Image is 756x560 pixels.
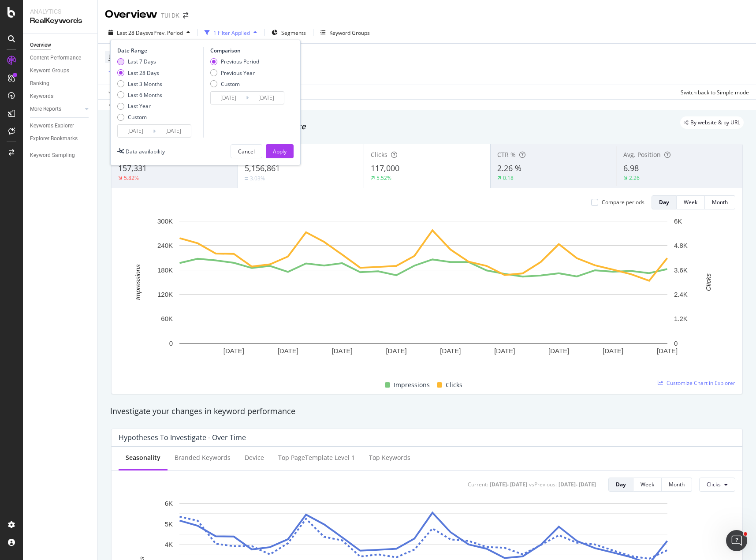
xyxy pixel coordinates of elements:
[148,29,183,37] span: vs Prev. Period
[117,102,162,110] div: Last Year
[674,217,682,225] text: 6K
[156,125,191,137] input: End Date
[681,89,749,96] div: Switch back to Simple mode
[210,69,259,77] div: Previous Year
[249,92,284,104] input: End Date
[238,148,255,155] div: Cancel
[128,113,147,121] div: Custom
[231,144,262,158] button: Cancel
[674,291,688,298] text: 2.4K
[30,105,61,114] div: More Reports
[529,481,557,488] div: vs Previous :
[490,481,527,488] div: [DATE] - [DATE]
[30,121,74,131] div: Keywords Explorer
[128,80,162,88] div: Last 3 Months
[30,7,90,16] div: Analytics
[674,315,688,322] text: 1.2K
[559,481,596,488] div: [DATE] - [DATE]
[157,217,173,225] text: 300K
[117,47,201,54] div: Date Range
[161,11,179,20] div: TUI DK
[440,347,461,355] text: [DATE]
[699,478,735,492] button: Clicks
[30,41,51,50] div: Overview
[119,433,246,442] div: Hypotheses to Investigate - Over Time
[652,195,677,209] button: Day
[134,264,142,300] text: Impressions
[30,134,78,143] div: Explorer Bookmarks
[662,478,692,492] button: Month
[633,478,662,492] button: Week
[608,478,633,492] button: Day
[119,217,729,370] svg: A chart.
[117,69,162,77] div: Last 28 Days
[221,58,259,65] div: Previous Period
[210,47,287,54] div: Comparison
[30,151,75,160] div: Keyword Sampling
[386,347,406,355] text: [DATE]
[165,520,173,527] text: 5K
[183,12,188,19] div: arrow-right-arrow-left
[371,150,387,159] span: Clicks
[30,41,91,50] a: Overview
[690,120,740,125] span: By website & by URL
[371,163,399,173] span: 117,000
[548,347,569,355] text: [DATE]
[201,26,261,40] button: 1 Filter Applied
[117,29,148,37] span: Last 28 Days
[317,26,373,40] button: Keyword Groups
[376,174,391,182] div: 5.52%
[30,53,81,63] div: Content Performance
[128,91,162,99] div: Last 6 Months
[128,69,159,77] div: Last 28 Days
[223,347,244,355] text: [DATE]
[468,481,488,488] div: Current:
[394,380,430,390] span: Impressions
[329,29,370,37] div: Keyword Groups
[684,198,697,206] div: Week
[446,380,462,390] span: Clicks
[623,150,661,159] span: Avg. Position
[659,198,669,206] div: Day
[369,453,410,462] div: Top Keywords
[667,379,735,387] span: Customize Chart in Explorer
[105,67,140,78] button: Add Filter
[105,26,194,40] button: Last 28 DaysvsPrev. Period
[674,266,688,274] text: 3.6K
[118,163,147,173] span: 157,331
[726,530,747,551] iframe: Intercom live chat
[30,79,49,88] div: Ranking
[128,102,151,110] div: Last Year
[30,92,53,101] div: Keywords
[641,481,654,488] div: Week
[30,134,91,143] a: Explorer Bookmarks
[157,242,173,249] text: 240K
[266,144,294,158] button: Apply
[221,80,240,88] div: Custom
[30,105,82,114] a: More Reports
[117,91,162,99] div: Last 6 Months
[110,406,744,417] div: Investigate your changes in keyword performance
[705,195,735,209] button: Month
[30,92,91,101] a: Keywords
[175,453,231,462] div: Branded Keywords
[30,66,69,75] div: Keyword Groups
[126,148,165,155] div: Data availability
[105,85,130,99] button: Apply
[169,340,173,347] text: 0
[503,174,514,182] div: 0.18
[30,151,91,160] a: Keyword Sampling
[278,347,298,355] text: [DATE]
[674,340,678,347] text: 0
[211,92,246,104] input: Start Date
[30,53,91,63] a: Content Performance
[707,481,721,488] span: Clicks
[273,148,287,155] div: Apply
[117,113,162,121] div: Custom
[210,58,259,65] div: Previous Period
[497,163,521,173] span: 2.26 %
[210,80,259,88] div: Custom
[221,69,255,77] div: Previous Year
[161,315,173,322] text: 60K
